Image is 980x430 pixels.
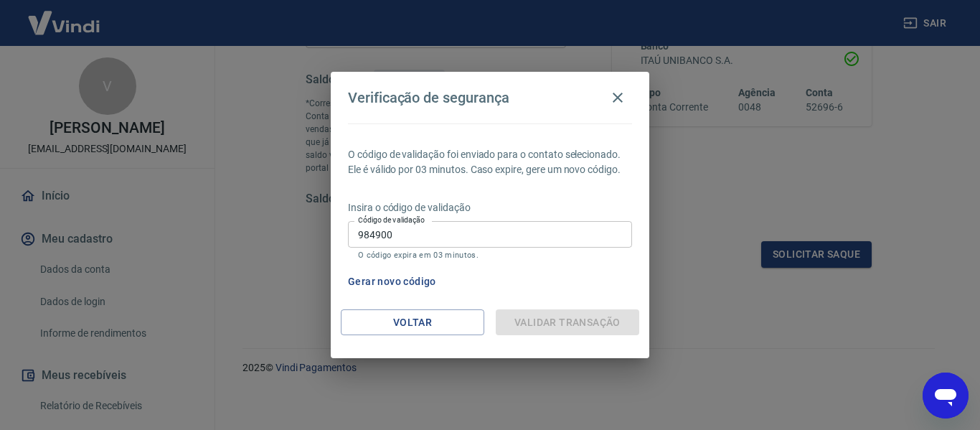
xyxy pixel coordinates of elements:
button: Gerar novo código [342,268,442,295]
button: Voltar [341,309,484,336]
p: O código de validação foi enviado para o contato selecionado. Ele é válido por 03 minutos. Caso e... [348,147,632,177]
iframe: Botão para abrir a janela de mensagens [923,373,969,419]
label: Código de validação [358,215,425,225]
h4: Verificação de segurança [348,89,509,106]
p: Insira o código de validação [348,200,632,215]
p: O código expira em 03 minutos. [358,251,622,260]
